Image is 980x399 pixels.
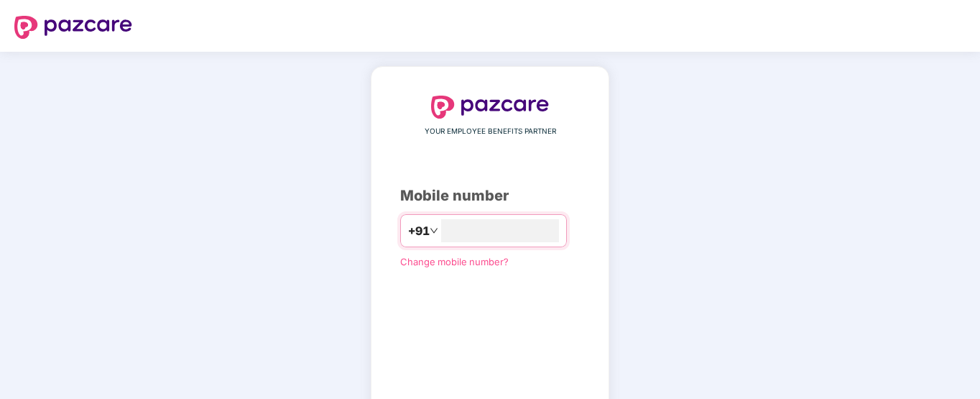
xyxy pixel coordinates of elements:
[400,256,509,267] a: Change mobile number?
[430,226,438,235] span: down
[400,185,580,207] div: Mobile number
[431,96,549,119] img: logo
[14,16,132,39] img: logo
[408,222,430,240] span: +91
[425,126,556,137] span: YOUR EMPLOYEE BENEFITS PARTNER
